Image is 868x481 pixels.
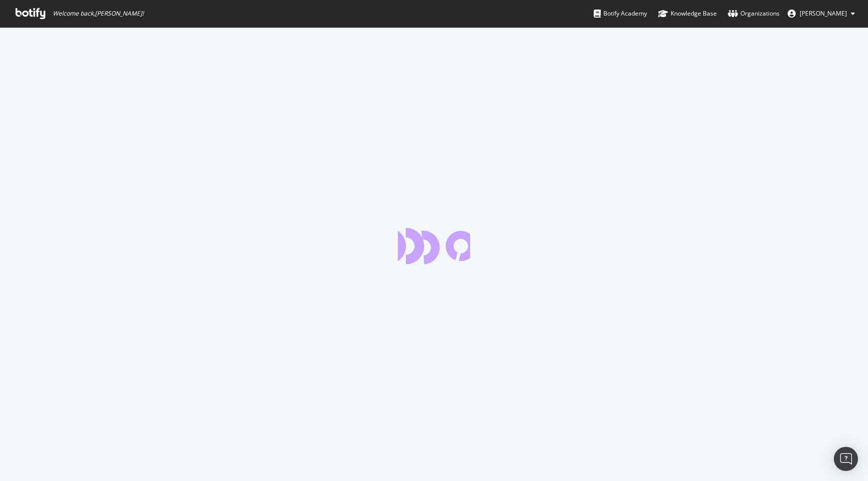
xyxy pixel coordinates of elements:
[658,9,717,19] div: Knowledge Base
[728,9,780,19] div: Organizations
[834,447,858,471] div: Open Intercom Messenger
[53,10,144,18] span: Welcome back, [PERSON_NAME] !
[398,228,470,264] div: animation
[594,9,647,19] div: Botify Academy
[780,6,863,22] button: [PERSON_NAME]
[800,9,847,18] span: Akash Dubey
